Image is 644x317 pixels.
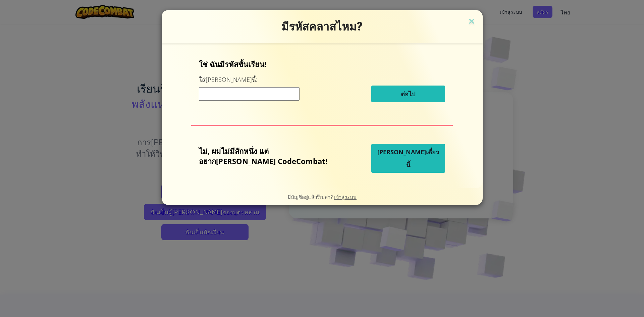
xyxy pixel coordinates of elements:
span: [PERSON_NAME]เดี๋ยวนี้ [377,148,439,169]
span: มีรหัสคลาสไหม? [281,20,363,33]
span: ต่อไป [401,90,415,98]
p: ไม่, ผมไม่มีสักหนึ่ง แต่อยาก[PERSON_NAME] CodeCombat! [199,146,338,166]
button: [PERSON_NAME]เดี๋ยวนี้ [371,144,445,173]
img: close icon [467,17,476,27]
label: ใส่[PERSON_NAME]นี้: [199,75,257,84]
button: ต่อไป [371,86,445,102]
span: มีบัญชีอยู่แล้วรึเปล่า? [287,194,334,200]
a: เข้าสู่ระบบ [334,194,357,200]
p: ใช่ ฉันมีรหัสชั้นเรียน! [199,59,445,69]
